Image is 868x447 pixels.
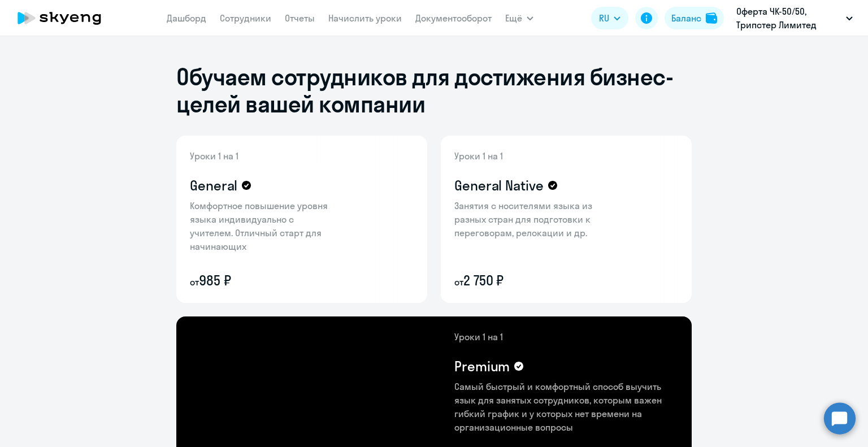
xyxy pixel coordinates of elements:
p: Самый быстрый и комфортный способ выучить язык для занятых сотрудников, которым важен гибкий граф... [454,380,678,434]
small: от [190,276,199,288]
p: Уроки 1 на 1 [454,149,601,163]
p: Оферта ЧК-50/50, Трипстер Лимитед [736,5,841,32]
h1: Обучаем сотрудников для достижения бизнес-целей вашей компании [176,63,692,118]
img: general-native-content-bg.png [441,136,619,303]
a: Дашборд [167,12,206,24]
p: Уроки 1 на 1 [190,149,337,163]
p: 2 750 ₽ [454,271,601,289]
span: RU [599,11,609,25]
button: RU [591,7,628,29]
button: Ещё [505,7,533,29]
a: Начислить уроки [328,12,402,24]
p: Занятия с носителями языка из разных стран для подготовки к переговорам, релокации и др. [454,199,601,240]
a: Документооборот [415,12,492,24]
h4: General [190,176,237,194]
a: Сотрудники [220,12,271,24]
h4: General Native [454,176,544,194]
div: Баланс [671,11,701,25]
p: Уроки 1 на 1 [454,330,678,344]
span: Ещё [505,11,522,25]
img: general-content-bg.png [176,136,346,303]
p: Комфортное повышение уровня языка индивидуально с учителем. Отличный старт для начинающих [190,199,337,253]
small: от [454,276,463,288]
button: Оферта ЧК-50/50, Трипстер Лимитед [731,5,858,32]
img: balance [706,12,717,24]
p: 985 ₽ [190,271,337,289]
h4: Premium [454,357,510,375]
a: Отчеты [285,12,315,24]
button: Балансbalance [665,7,724,29]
